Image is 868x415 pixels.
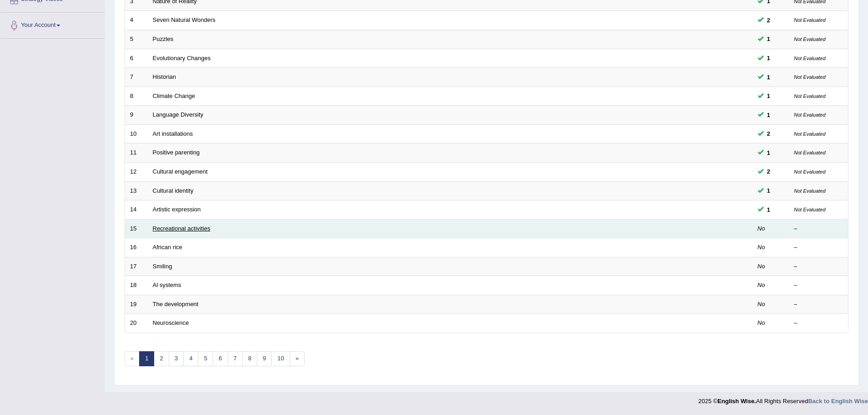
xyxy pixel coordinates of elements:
a: Back to English Wise [808,398,868,405]
a: Language Diversity [153,111,203,118]
div: – [794,262,843,271]
td: 7 [125,68,148,87]
td: 13 [125,181,148,200]
span: You can still take this question [764,148,774,158]
span: You can still take this question [764,205,774,215]
span: You can still take this question [764,34,774,44]
div: – [794,281,843,290]
small: Not Evaluated [794,17,826,23]
a: Cultural identity [153,187,194,194]
em: No [758,319,765,326]
a: 2 [154,351,169,366]
span: You can still take this question [764,167,774,176]
a: 10 [271,351,290,366]
a: Historian [153,73,176,80]
small: Not Evaluated [794,188,826,194]
strong: English Wise. [717,398,756,405]
td: 19 [125,295,148,314]
a: The development [153,301,198,307]
td: 6 [125,49,148,68]
em: No [758,225,765,232]
td: 10 [125,124,148,143]
a: Neuroscience [153,319,189,326]
small: Not Evaluated [794,93,826,99]
a: Puzzles [153,36,174,42]
td: 5 [125,30,148,49]
a: 8 [242,351,257,366]
span: « [125,351,140,366]
a: » [290,351,305,366]
small: Not Evaluated [794,36,826,42]
small: Not Evaluated [794,56,826,61]
span: You can still take this question [764,91,774,101]
td: 14 [125,200,148,220]
small: Not Evaluated [794,169,826,174]
a: Seven Natural Wonders [153,16,216,23]
a: 1 [139,351,154,366]
div: – [794,225,843,233]
td: 18 [125,276,148,295]
a: 3 [169,351,184,366]
td: 4 [125,11,148,30]
a: 6 [213,351,228,366]
td: 11 [125,143,148,163]
a: Smiling [153,263,172,270]
a: Al systems [153,282,182,288]
small: Not Evaluated [794,150,826,155]
em: No [758,244,765,251]
span: You can still take this question [764,15,774,25]
div: – [794,243,843,252]
em: No [758,282,765,288]
span: You can still take this question [764,53,774,63]
a: Artistic expression [153,206,201,213]
td: 9 [125,106,148,125]
td: 12 [125,162,148,181]
a: Positive parenting [153,149,200,156]
span: You can still take this question [764,72,774,82]
span: You can still take this question [764,186,774,195]
em: No [758,263,765,270]
span: You can still take this question [764,110,774,120]
td: 20 [125,314,148,333]
td: 16 [125,238,148,257]
a: 4 [183,351,198,366]
a: Your Account [0,13,104,36]
small: Not Evaluated [794,74,826,80]
a: Recreational activities [153,225,210,232]
a: Cultural engagement [153,168,208,175]
a: 5 [198,351,213,366]
a: 9 [257,351,272,366]
small: Not Evaluated [794,112,826,118]
a: Evolutionary Changes [153,55,211,61]
div: – [794,319,843,328]
td: 17 [125,257,148,276]
a: Art installations [153,130,193,137]
div: – [794,300,843,309]
a: Climate Change [153,92,195,99]
a: African rice [153,244,182,251]
small: Not Evaluated [794,207,826,212]
span: You can still take this question [764,129,774,138]
a: 7 [228,351,243,366]
div: 2025 © All Rights Reserved [698,392,868,405]
small: Not Evaluated [794,131,826,137]
td: 15 [125,219,148,238]
em: No [758,301,765,307]
td: 8 [125,87,148,106]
